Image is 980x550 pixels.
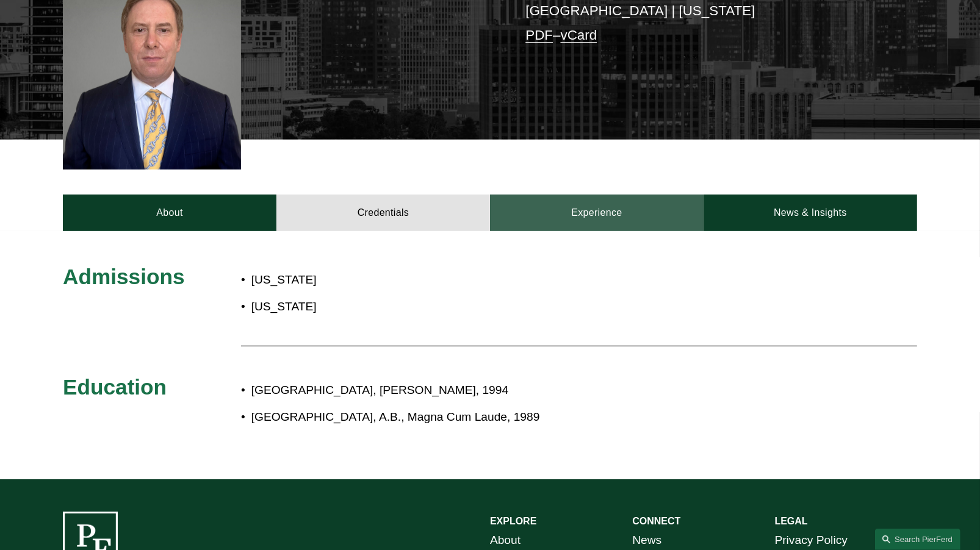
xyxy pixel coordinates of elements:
[490,516,536,526] strong: EXPLORE
[775,516,808,526] strong: LEGAL
[704,195,917,231] a: News & Insights
[561,27,597,43] a: vCard
[875,529,960,550] a: Search this site
[63,265,184,288] span: Admissions
[276,195,490,231] a: Credentials
[63,375,167,399] span: Education
[251,270,561,291] p: [US_STATE]
[251,407,810,428] p: [GEOGRAPHIC_DATA], A.B., Magna Cum Laude, 1989
[63,195,276,231] a: About
[251,380,810,401] p: [GEOGRAPHIC_DATA], [PERSON_NAME], 1994
[525,27,553,43] a: PDF
[251,296,561,318] p: [US_STATE]
[632,516,680,526] strong: CONNECT
[490,195,704,231] a: Experience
